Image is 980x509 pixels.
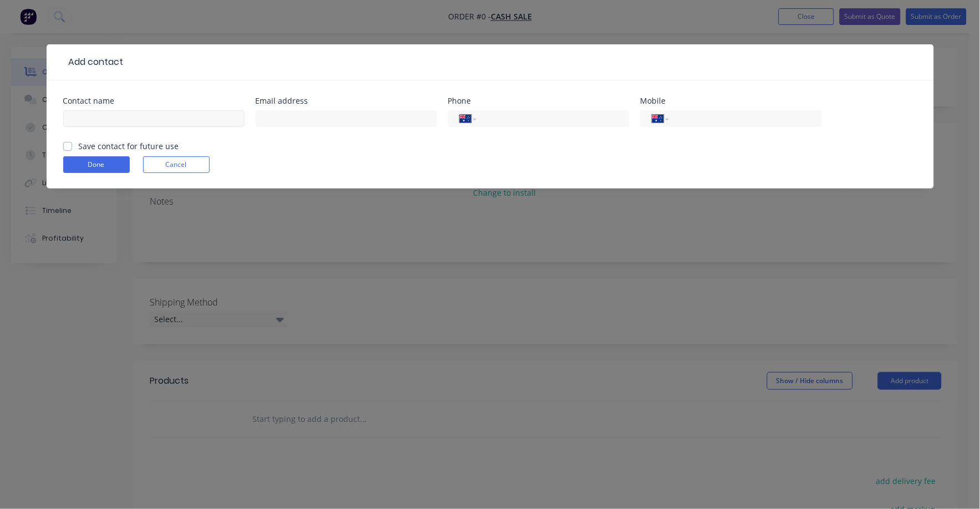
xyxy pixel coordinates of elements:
button: Cancel [143,156,210,173]
div: Email address [256,97,437,105]
div: Add contact [63,55,124,69]
button: Done [63,156,130,173]
div: Phone [448,97,629,105]
label: Save contact for future use [79,140,179,152]
div: Contact name [63,97,245,105]
div: Mobile [641,97,822,105]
